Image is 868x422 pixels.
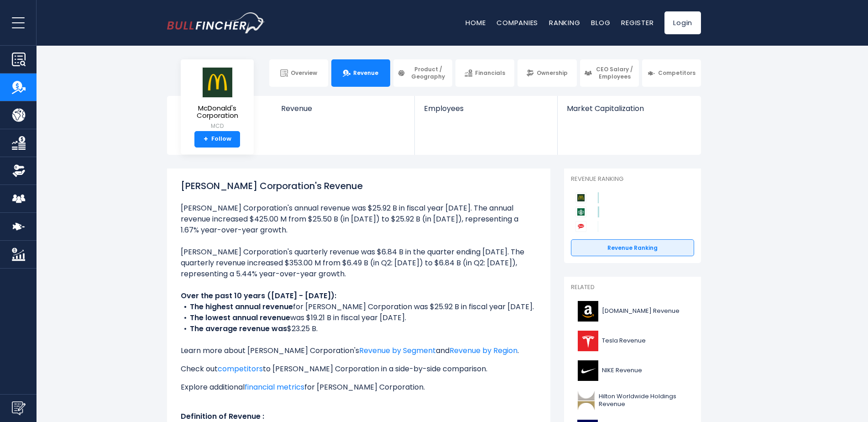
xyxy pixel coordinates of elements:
span: Overview [291,69,317,77]
span: Employees [424,104,548,113]
p: Explore additional for [PERSON_NAME] Corporation. [181,382,537,393]
strong: + [204,135,208,143]
p: Learn more about [PERSON_NAME] Corporation's and . [181,345,537,356]
b: The highest annual revenue [190,301,293,312]
img: Yum! Brands competitors logo [575,221,586,232]
img: Starbucks Corporation competitors logo [575,206,586,217]
span: Market Capitalization [567,104,691,113]
h1: [PERSON_NAME] Corporation's Revenue [181,179,537,193]
a: McDonald's Corporation MCD [188,67,247,131]
b: Definition of Revenue : [181,411,264,422]
a: Register [621,18,654,27]
a: Product / Geography [393,59,452,87]
a: [DOMAIN_NAME] Revenue [571,299,694,324]
a: Tesla Revenue [571,328,694,353]
img: NKE logo [576,360,599,381]
a: Market Capitalization [558,96,700,128]
a: Financials [455,59,514,87]
li: for [PERSON_NAME] Corporation was $25.92 B in fiscal year [DATE]. [181,301,537,312]
a: Go to homepage [167,12,265,33]
a: CEO Salary / Employees [580,59,639,87]
img: Ownership [12,164,26,178]
a: Blog [591,18,610,27]
p: Revenue Ranking [571,175,694,183]
a: competitors [218,364,263,374]
a: Companies [497,18,538,27]
span: Ownership [537,69,568,77]
li: was $19.21 B in fiscal year [DATE]. [181,312,537,323]
a: Revenue by Region [450,345,518,356]
li: [PERSON_NAME] Corporation's quarterly revenue was $6.84 B in the quarter ending [DATE]. The quart... [181,247,537,280]
span: Financials [475,69,505,77]
span: Product / Geography [408,66,448,80]
small: MCD [188,122,246,130]
b: The average revenue was [190,323,287,334]
a: Ranking [549,18,580,27]
li: [PERSON_NAME] Corporation's annual revenue was $25.92 B in fiscal year [DATE]. The annual revenue... [181,203,537,236]
a: Login [664,11,701,34]
a: NIKE Revenue [571,358,694,383]
a: Revenue [272,96,415,128]
img: bullfincher logo [167,12,265,33]
img: McDonald's Corporation competitors logo [575,192,586,203]
b: Over the past 10 years ([DATE] - [DATE]): [181,290,336,301]
a: financial metrics [245,382,304,392]
a: Competitors [642,59,701,87]
a: Revenue Ranking [571,239,694,257]
p: Check out to [PERSON_NAME] Corporation in a side-by-side comparison. [181,364,537,375]
li: $23.25 B. [181,323,537,334]
a: +Follow [194,131,240,148]
span: Revenue [281,104,406,113]
a: Overview [269,59,328,87]
a: Employees [415,96,557,128]
span: McDonald's Corporation [188,105,246,120]
a: Hilton Worldwide Holdings Revenue [571,388,694,413]
p: Related [571,284,694,291]
span: CEO Salary / Employees [595,66,635,80]
img: TSLA logo [576,331,599,351]
a: Revenue by Segment [359,345,436,356]
a: Home [465,18,486,27]
a: Revenue [331,59,390,87]
img: AMZN logo [576,301,599,322]
span: Revenue [353,69,378,77]
span: Competitors [658,69,695,77]
img: HLT logo [576,390,596,411]
a: Ownership [518,59,576,87]
b: The lowest annual revenue [190,312,290,323]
